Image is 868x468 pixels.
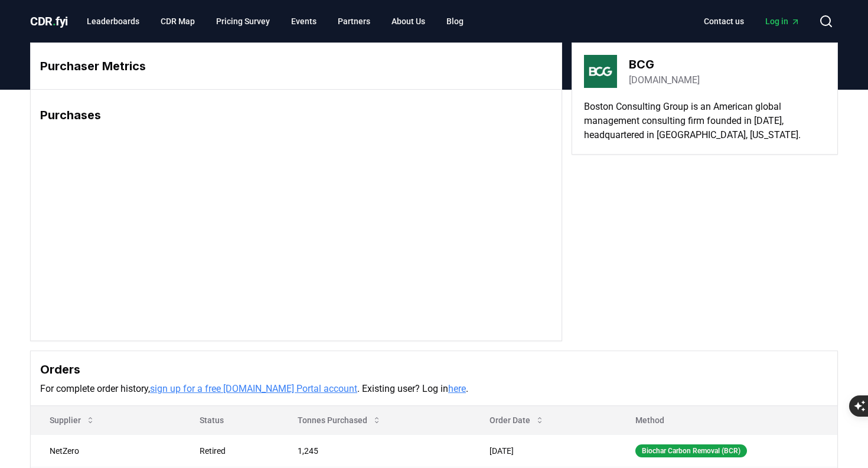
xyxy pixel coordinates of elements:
span: CDR fyi [30,14,68,28]
h3: BCG [629,55,700,73]
p: Method [626,414,828,426]
p: For complete order history, . Existing user? Log in . [40,382,828,396]
p: Status [190,414,269,426]
a: sign up for a free [DOMAIN_NAME] Portal account [150,383,357,394]
h3: Orders [40,361,828,378]
button: Order Date [480,408,554,432]
td: NetZero [31,434,181,467]
td: [DATE] [471,434,617,467]
a: [DOMAIN_NAME] [629,73,700,87]
a: Pricing Survey [207,11,279,32]
div: Retired [200,445,269,457]
td: 1,245 [279,434,471,467]
a: Events [282,11,326,32]
a: Blog [437,11,473,32]
a: Partners [328,11,380,32]
a: CDR Map [151,11,204,32]
nav: Main [77,11,473,32]
a: Log in [756,11,810,32]
span: . [53,14,56,28]
a: here [448,383,466,394]
a: Contact us [694,11,753,32]
nav: Main [694,11,810,32]
div: Biochar Carbon Removal (BCR) [635,444,747,457]
h3: Purchaser Metrics [40,57,552,75]
a: Leaderboards [77,11,149,32]
a: CDR.fyi [30,13,68,30]
span: Log in [765,15,800,27]
img: BCG-logo [584,55,617,88]
a: About Us [382,11,435,32]
button: Tonnes Purchased [288,408,391,432]
h3: Purchases [40,106,552,124]
button: Supplier [40,408,105,432]
p: Boston Consulting Group is an American global management consulting firm founded in [DATE], headq... [584,100,825,142]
